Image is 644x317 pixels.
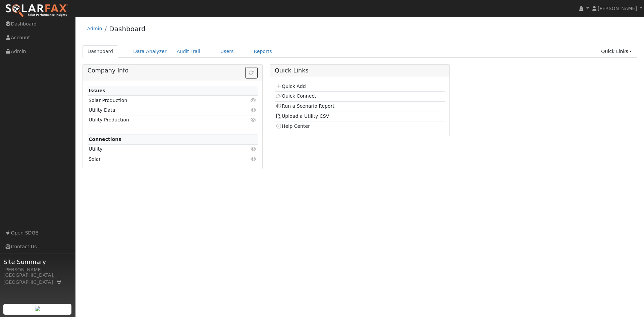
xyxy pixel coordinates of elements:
[251,117,257,122] i: Click to view
[109,25,146,33] a: Dashboard
[276,123,310,129] a: Help Center
[83,45,118,58] a: Dashboard
[276,93,316,99] a: Quick Connect
[56,279,62,285] a: Map
[598,6,637,11] span: [PERSON_NAME]
[276,103,334,109] a: Run a Scenario Report
[251,147,257,151] i: Click to view
[88,96,230,105] td: Solar Production
[88,154,230,164] td: Solar
[89,88,105,93] strong: Issues
[275,67,445,74] h5: Quick Links
[89,137,121,142] strong: Connections
[3,266,72,273] div: [PERSON_NAME]
[88,115,230,125] td: Utility Production
[276,113,329,119] a: Upload a Utility CSV
[3,257,72,266] span: Site Summary
[35,306,40,311] img: retrieve
[249,45,277,58] a: Reports
[251,98,257,103] i: Click to view
[251,157,257,161] i: Click to view
[88,105,230,115] td: Utility Data
[251,108,257,112] i: Click to view
[215,45,239,58] a: Users
[5,4,68,18] img: SolarFax
[87,26,102,31] a: Admin
[3,272,72,286] div: [GEOGRAPHIC_DATA], [GEOGRAPHIC_DATA]
[172,45,205,58] a: Audit Trail
[276,84,306,89] a: Quick Add
[596,45,637,58] a: Quick Links
[88,144,230,154] td: Utility
[128,45,172,58] a: Data Analyzer
[88,67,258,74] h5: Company Info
